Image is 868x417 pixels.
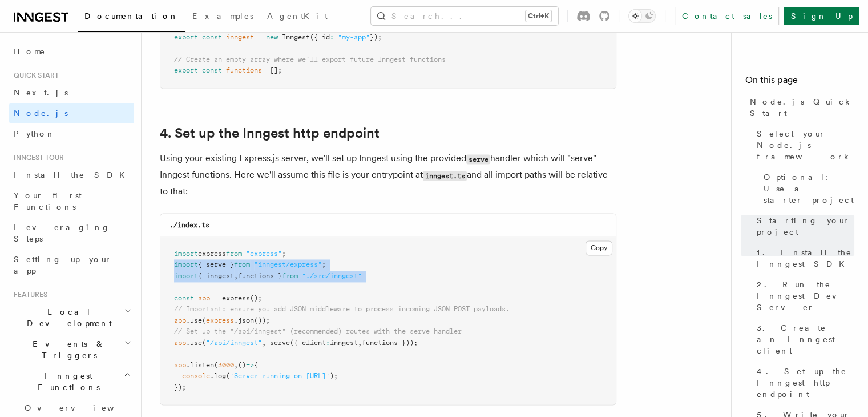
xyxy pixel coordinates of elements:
[757,215,854,238] span: Starting your project
[586,240,612,255] button: Copy
[14,129,55,138] span: Python
[9,165,134,185] a: Install the SDK
[282,250,286,258] span: ;
[202,66,222,74] span: const
[675,7,779,25] a: Contact sales
[198,260,234,268] span: { serve }
[326,339,330,347] span: :
[14,46,46,57] span: Home
[174,361,186,369] span: app
[784,7,859,25] a: Sign Up
[198,294,210,302] span: app
[234,260,250,268] span: from
[246,361,254,369] span: =>
[752,274,854,318] a: 2. Run the Inngest Dev Server
[526,10,551,22] kbd: Ctrl+K
[9,366,134,398] button: Inngest Functions
[757,247,854,270] span: 1. Install the Inngest SDK
[14,109,68,118] span: Node.js
[174,250,198,258] span: import
[752,361,854,404] a: 4. Set up the Inngest http endpoint
[9,290,47,299] span: Features
[752,318,854,361] a: 3. Create an Inngest client
[9,82,134,103] a: Next.js
[230,372,330,380] span: 'Server running on [URL]'
[14,255,112,275] span: Setting up your app
[9,123,134,144] a: Python
[202,339,206,347] span: (
[254,316,270,324] span: ());
[752,123,854,167] a: Select your Node.js framework
[745,73,854,91] h4: On this page
[174,327,462,335] span: // Set up the "/api/inngest" (recommended) routes with the serve handler
[250,294,262,302] span: ();
[9,306,124,329] span: Local Development
[14,88,68,97] span: Next.js
[757,128,854,162] span: Select your Node.js framework
[9,370,123,393] span: Inngest Functions
[174,33,198,41] span: export
[174,55,446,63] span: // Create an empty array where we'll export future Inngest functions
[206,339,262,347] span: "/api/inngest"
[282,33,310,41] span: Inngest
[752,242,854,274] a: 1. Install the Inngest SDK
[169,221,209,229] code: ./index.ts
[322,260,326,268] span: ;
[254,260,322,268] span: "inngest/express"
[14,223,110,243] span: Leveraging Steps
[9,103,134,123] a: Node.js
[174,316,186,324] span: app
[238,272,282,280] span: functions }
[9,338,124,361] span: Events & Triggers
[226,250,242,258] span: from
[160,150,616,199] p: Using your existing Express.js server, we'll set up Inngest using the provided handler which will...
[182,372,210,380] span: console
[358,339,362,347] span: ,
[174,294,194,302] span: const
[757,366,854,400] span: 4. Set up the Inngest http endpoint
[174,339,186,347] span: app
[14,170,132,179] span: Install the SDK
[362,339,418,347] span: functions }));
[270,66,282,74] span: [];
[764,171,854,206] span: Optional: Use a starter project
[9,71,59,80] span: Quick start
[185,3,260,31] a: Examples
[752,210,854,242] a: Starting your project
[214,294,218,302] span: =
[466,154,490,164] code: serve
[206,316,234,324] span: express
[202,33,222,41] span: const
[310,33,330,41] span: ({ id
[9,249,134,281] a: Setting up your app
[84,11,179,21] span: Documentation
[214,361,218,369] span: (
[234,316,254,324] span: .json
[628,9,656,23] button: Toggle dark mode
[174,305,510,313] span: // Important: ensure you add JSON middleware to process incoming JSON POST payloads.
[218,361,234,369] span: 3000
[25,403,142,412] span: Overview
[254,361,258,369] span: {
[198,250,226,258] span: express
[9,153,64,162] span: Inngest tour
[9,217,134,249] a: Leveraging Steps
[9,41,134,62] a: Home
[222,294,250,302] span: express
[226,66,262,74] span: functions
[370,33,382,41] span: });
[270,339,290,347] span: serve
[757,322,854,356] span: 3. Create an Inngest client
[9,334,134,366] button: Events & Triggers
[226,33,254,41] span: inngest
[238,361,246,369] span: ()
[186,339,202,347] span: .use
[258,33,262,41] span: =
[226,372,230,380] span: (
[14,191,82,211] span: Your first Functions
[9,185,134,217] a: Your first Functions
[371,7,558,25] button: Search...Ctrl+K
[160,125,380,141] a: 4. Set up the Inngest http endpoint
[234,272,238,280] span: ,
[174,260,198,268] span: import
